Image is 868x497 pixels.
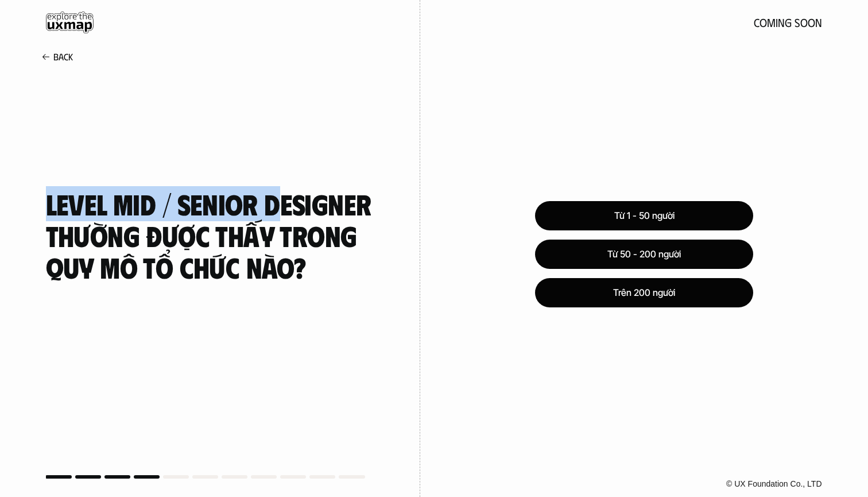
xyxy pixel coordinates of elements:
[535,240,753,269] div: Từ 50 - 200 người
[535,201,753,230] div: Từ 1 - 50 người
[46,188,374,283] h4: Level MID / SENIOR DESIGNER thường được thấy trong QUY MÔ TỔ CHỨC NÀO?
[724,479,821,488] a: © UX Foundation Co., LTD
[754,16,822,29] h5: coming soon
[53,51,73,62] p: Back
[535,278,753,307] div: Trên 200 người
